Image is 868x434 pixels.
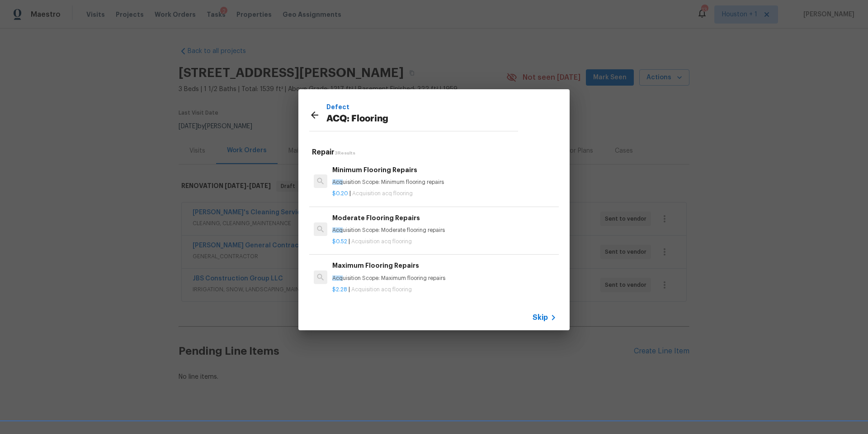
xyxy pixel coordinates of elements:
[332,275,343,281] span: Acq
[326,112,518,126] p: ACQ: Flooring
[326,102,518,112] p: Defect
[335,151,355,155] span: 3 Results
[332,239,347,244] span: $0.52
[332,286,557,294] p: |
[332,227,557,234] p: uisition Scope: Moderate flooring repairs
[332,179,343,185] span: Acq
[332,287,347,292] span: $2.28
[332,238,557,246] p: |
[352,191,413,196] span: Acquisition acq flooring
[533,313,548,322] span: Skip
[332,213,557,223] h6: Moderate Flooring Repairs
[351,287,412,292] span: Acquisition acq flooring
[351,239,412,244] span: Acquisition acq flooring
[332,260,557,270] h6: Maximum Flooring Repairs
[332,191,348,196] span: $0.20
[312,148,559,157] h5: Repair
[332,165,557,175] h6: Minimum Flooring Repairs
[332,227,343,233] span: Acq
[332,190,557,198] p: |
[332,178,557,186] p: uisition Scope: Minimum flooring repairs
[332,275,557,282] p: uisition Scope: Maximum flooring repairs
